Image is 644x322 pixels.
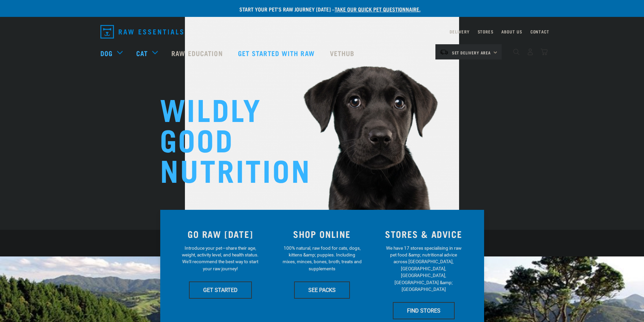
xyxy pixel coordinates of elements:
a: Delivery [450,30,469,33]
img: home-icon-1@2x.png [513,49,520,55]
a: Raw Education [165,40,231,67]
a: Get started with Raw [231,40,323,67]
nav: dropdown navigation [95,22,549,41]
a: About Us [501,30,522,33]
img: user.png [527,48,534,55]
img: van-moving.png [439,49,449,55]
a: FIND STORES [393,302,455,319]
img: Raw Essentials Logo [100,25,183,39]
p: 100% natural, raw food for cats, dogs, kittens &amp; puppies. Including mixes, minces, bones, bro... [282,245,362,272]
img: home-icon@2x.png [541,48,548,55]
a: Cat [136,48,148,58]
p: We have 17 stores specialising in raw pet food &amp; nutritional advice across [GEOGRAPHIC_DATA],... [384,245,463,293]
a: take our quick pet questionnaire. [335,7,421,10]
a: GET STARTED [189,281,252,298]
a: SEE PACKS [294,281,350,298]
a: Stores [478,30,494,33]
p: Introduce your pet—share their age, weight, activity level, and health status. We'll recommend th... [181,245,260,272]
h1: WILDLY GOOD NUTRITION [160,93,295,184]
a: Vethub [323,40,363,67]
h3: GO RAW [DATE] [174,229,267,239]
a: Contact [530,30,549,33]
h3: STORES & ADVICE [377,229,471,239]
a: Dog [100,48,113,58]
span: Set Delivery Area [452,51,491,54]
h3: SHOP ONLINE [275,229,369,239]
